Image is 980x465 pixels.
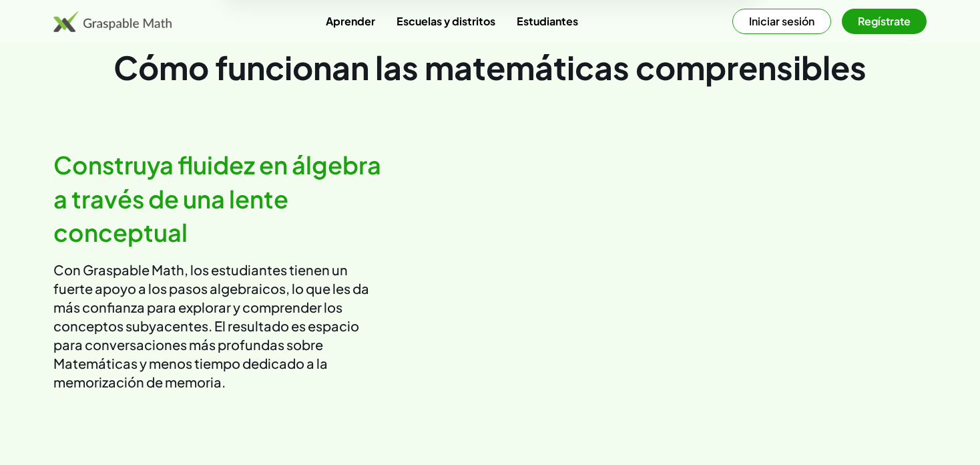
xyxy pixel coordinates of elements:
[732,9,831,34] button: Iniciar sesión
[386,9,506,33] a: Escuelas y distritos
[53,261,387,392] p: Con Graspable Math, los estudiantes tienen un fuerte apoyo a los pasos algebraicos, lo que les da...
[315,9,386,33] a: Aprender
[842,9,927,34] button: Regístrate
[506,9,589,33] a: Estudiantes
[53,45,927,90] div: Cómo funcionan las matemáticas comprensibles
[53,148,387,249] h2: Construya fluidez en álgebra a través de una lente conceptual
